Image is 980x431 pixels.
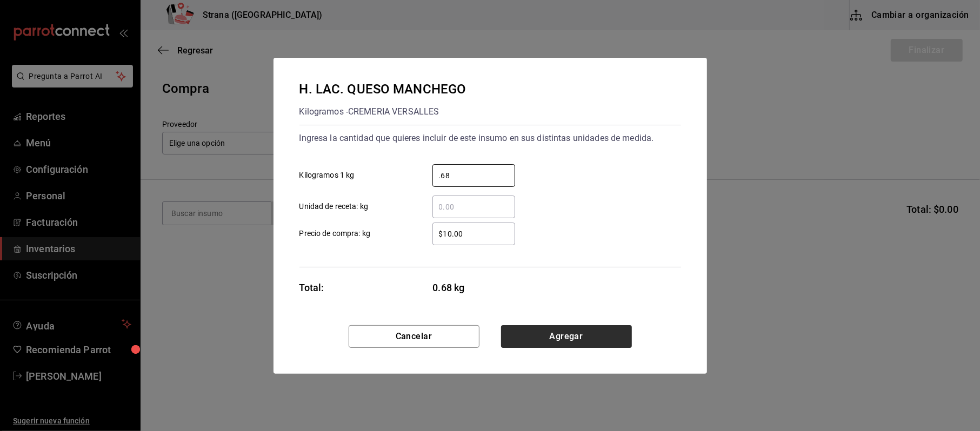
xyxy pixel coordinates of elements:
div: H. LAC. QUESO MANCHEGO [299,79,466,99]
button: Cancelar [349,325,479,348]
span: Unidad de receta: kg [299,201,369,212]
span: Precio de compra: kg [299,228,371,239]
span: 0.68 kg [433,280,516,295]
span: Kilogramos 1 kg [299,170,355,181]
input: Kilogramos 1 kg [432,169,515,182]
button: Agregar [501,325,632,348]
div: Kilogramos - CREMERIA VERSALLES [299,103,466,120]
div: Ingresa la cantidad que quieres incluir de este insumo en sus distintas unidades de medida. [299,130,681,147]
input: Precio de compra: kg [432,227,515,240]
input: Unidad de receta: kg [432,200,515,213]
div: Total: [299,280,324,295]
